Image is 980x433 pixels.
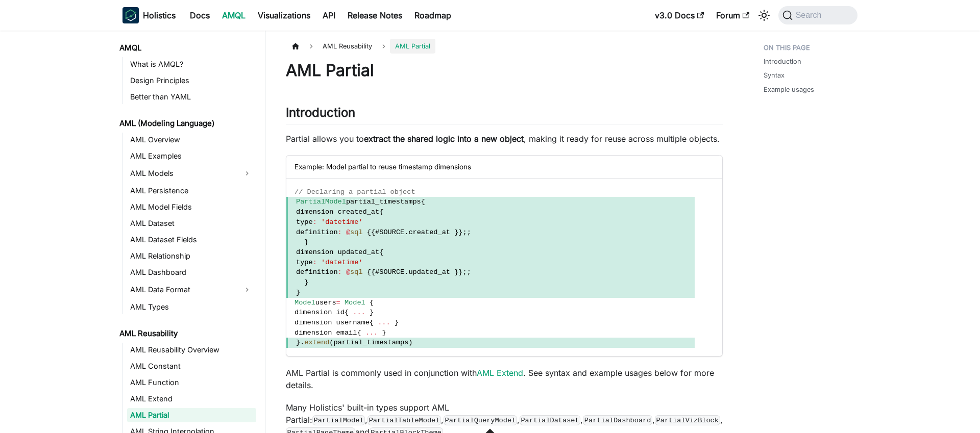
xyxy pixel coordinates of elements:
button: Switch between dark and light mode (currently system mode) [756,7,772,23]
span: @ [346,228,350,236]
p: Partial allows you to , making it ready for reuse across multiple objects. [286,133,723,145]
span: PartialModel [296,198,346,206]
span: { [370,319,374,326]
code: PartialModel [312,415,365,425]
code: PartialQueryModel [444,415,517,425]
a: Roadmap [408,7,457,23]
code: PartialVizBlock [655,415,720,425]
span: } [454,228,458,236]
a: Example usages [764,85,814,94]
a: What is AMQL? [127,57,256,71]
span: 'datetime' [321,218,363,226]
a: API [316,7,341,23]
a: AML Reusability [116,326,256,341]
span: { [379,248,383,256]
strong: extract the shared logic into a new object [364,134,524,144]
a: Syntax [764,70,785,80]
span: sql [350,228,362,236]
span: SOURCE [379,228,404,236]
span: definition [296,228,338,236]
span: . [404,228,408,236]
span: Model [345,299,365,307]
span: definition [296,268,338,276]
span: 'datetime' [321,259,363,266]
span: } [395,319,399,326]
button: Search (Command+K) [778,6,857,24]
code: PartialDashboard [583,415,652,425]
a: AML Data Format [127,282,238,298]
nav: Docs sidebar [112,31,265,433]
span: type [296,259,313,266]
a: AML Extend [477,368,523,378]
a: Design Principles [127,73,256,88]
code: PartialDataset [520,415,580,425]
span: users [315,299,336,307]
a: AML Relationship [127,249,256,263]
span: SOURCE [379,268,404,276]
a: AML Extend [127,392,256,406]
a: Better than YAML [127,90,256,104]
a: AML Persistence [127,184,256,198]
span: ; [462,268,467,276]
span: { [371,268,375,276]
span: { [367,228,371,236]
span: ) [408,339,412,346]
a: Visualizations [252,7,316,23]
span: { [357,329,361,337]
code: PartialTableModel [367,415,441,425]
span: ; [467,268,471,276]
span: ( [329,339,333,346]
span: = [336,299,340,307]
img: Holistics [122,7,139,23]
span: ... [378,319,390,326]
span: } [304,238,308,246]
a: AML Examples [127,149,256,163]
span: { [371,228,375,236]
a: AML Partial [127,408,256,422]
span: { [421,198,425,206]
a: Introduction [764,57,801,66]
a: AML Models [127,165,238,182]
a: AML Function [127,375,256,390]
span: // Declaring a partial object [295,188,415,196]
span: # [375,228,379,236]
button: Expand sidebar category 'AML Models' [238,165,256,182]
span: . [300,339,304,346]
span: partial_timestamps [333,339,408,346]
a: Docs [184,7,216,23]
span: : [338,228,342,236]
a: AML Overview [127,133,256,147]
span: dimension updated_at [296,248,379,256]
span: } [458,228,462,236]
span: AML Reusability [317,39,377,54]
span: dimension id [295,309,345,316]
span: AML Partial [390,39,435,54]
span: } [296,289,300,296]
span: dimension created_at [296,208,379,216]
span: Model [295,299,315,307]
span: ; [462,228,467,236]
span: } [454,268,458,276]
span: { [367,268,371,276]
a: Home page [286,39,305,54]
span: . [404,268,408,276]
a: AML Dataset [127,216,256,231]
span: } [296,339,300,346]
span: sql [350,268,362,276]
span: ... [353,309,365,316]
span: # [375,268,379,276]
span: } [382,329,386,337]
span: : [338,268,342,276]
a: AML (Modeling Language) [116,116,256,131]
a: v3.0 Docs [649,7,710,23]
a: AML Dataset Fields [127,233,256,247]
span: { [370,299,374,307]
span: dimension username [295,319,370,326]
span: @ [346,268,350,276]
button: Expand sidebar category 'AML Data Format' [238,282,256,298]
nav: Breadcrumbs [286,39,723,54]
p: AML Partial is commonly used in conjunction with . See syntax and example usages below for more d... [286,367,723,391]
div: Example: Model partial to reuse timestamp dimensions [286,156,722,179]
span: } [370,309,374,316]
span: : [313,218,317,226]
